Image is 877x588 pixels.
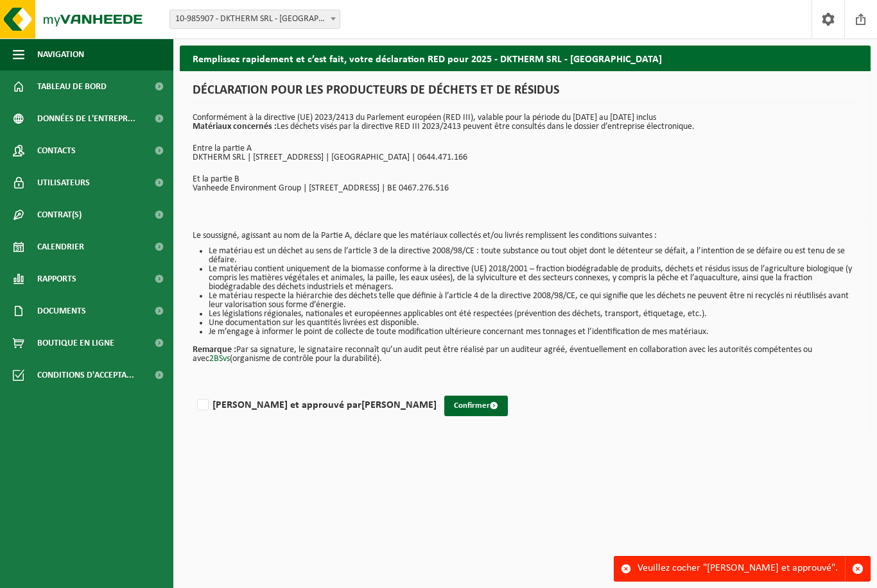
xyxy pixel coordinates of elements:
h1: DÉCLARATION POUR LES PRODUCTEURS DE DÉCHETS ET DE RÉSIDUS [193,84,858,104]
h2: Remplissez rapidement et c’est fait, votre déclaration RED pour 2025 - DKTHERM SRL - [GEOGRAPHIC_... [180,46,871,71]
span: Données de l'entrepr... [37,103,135,135]
li: Les législations régionales, nationales et européennes applicables ont été respectées (prévention... [209,310,858,319]
p: Conformément à la directive (UE) 2023/2413 du Parlement européen (RED III), valable pour la pério... [193,113,858,131]
a: 2BSvs [209,354,230,364]
p: Le soussigné, agissant au nom de la Partie A, déclare que les matériaux collectés et/ou livrés re... [193,231,858,240]
span: Tableau de bord [37,71,107,103]
span: Calendrier [37,231,84,263]
span: Contacts [37,135,76,167]
span: Contrat(s) [37,199,82,231]
span: 10-985907 - DKTHERM SRL - WATERLOO [170,10,340,28]
li: Le matériau est un déchet au sens de l’article 3 de la directive 2008/98/CE : toute substance ou ... [209,247,858,265]
strong: Matériaux concernés : [193,122,277,131]
strong: [PERSON_NAME] [361,400,437,410]
p: Et la partie B [193,175,858,184]
p: Entre la partie A [193,144,858,153]
p: Vanheede Environment Group | [STREET_ADDRESS] | BE 0467.276.516 [193,184,858,193]
strong: Remarque : [193,345,236,355]
span: Rapports [37,263,76,295]
span: Conditions d'accepta... [37,359,134,391]
p: DKTHERM SRL | [STREET_ADDRESS] | [GEOGRAPHIC_DATA] | 0644.471.166 [193,153,858,162]
li: Le matériau contient uniquement de la biomasse conforme à la directive (UE) 2018/2001 – fraction ... [209,265,858,292]
span: Navigation [37,38,84,71]
span: Documents [37,295,86,327]
span: Boutique en ligne [37,327,114,359]
li: Je m’engage à informer le point de collecte de toute modification ultérieure concernant mes tonna... [209,328,858,337]
li: Le matériau respecte la hiérarchie des déchets telle que définie à l’article 4 de la directive 20... [209,292,858,310]
div: Veuillez cocher "[PERSON_NAME] et approuvé". [638,557,845,581]
span: 10-985907 - DKTHERM SRL - WATERLOO [169,10,340,29]
button: Confirmer [444,396,508,416]
label: [PERSON_NAME] et approuvé par [195,396,437,415]
span: Utilisateurs [37,167,90,199]
li: Une documentation sur les quantités livrées est disponible. [209,319,858,328]
p: Par sa signature, le signataire reconnaît qu’un audit peut être réalisé par un auditeur agréé, év... [193,337,858,364]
